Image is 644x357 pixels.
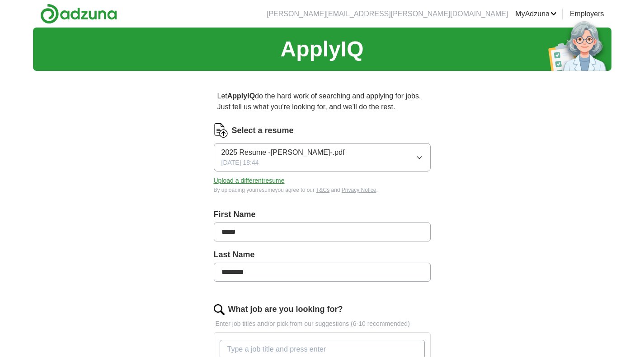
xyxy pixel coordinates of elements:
span: 2025 Resume -[PERSON_NAME]-.pdf [221,147,345,158]
a: Employers [570,9,604,19]
span: [DATE] 18:44 [221,158,259,167]
p: Let do the hard work of searching and applying for jobs. Just tell us what you're looking for, an... [214,87,431,116]
label: Select a resume [232,125,294,137]
label: Last Name [214,249,431,261]
a: MyAdzuna [515,9,557,19]
img: Adzuna logo [40,4,117,24]
p: Enter job titles and/or pick from our suggestions (6-10 recommended) [214,319,431,329]
div: By uploading your resume you agree to our and . [214,186,431,194]
strong: ApplyIQ [227,92,255,100]
label: First Name [214,209,431,221]
img: CV Icon [214,123,228,138]
a: Privacy Notice [342,187,376,193]
button: Upload a differentresume [214,176,285,185]
a: T&Cs [316,187,329,193]
button: 2025 Resume -[PERSON_NAME]-.pdf[DATE] 18:44 [214,143,431,172]
label: What job are you looking for? [228,303,343,315]
img: search.png [214,304,225,315]
li: [PERSON_NAME][EMAIL_ADDRESS][PERSON_NAME][DOMAIN_NAME] [267,9,508,19]
h1: ApplyIQ [280,33,363,65]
